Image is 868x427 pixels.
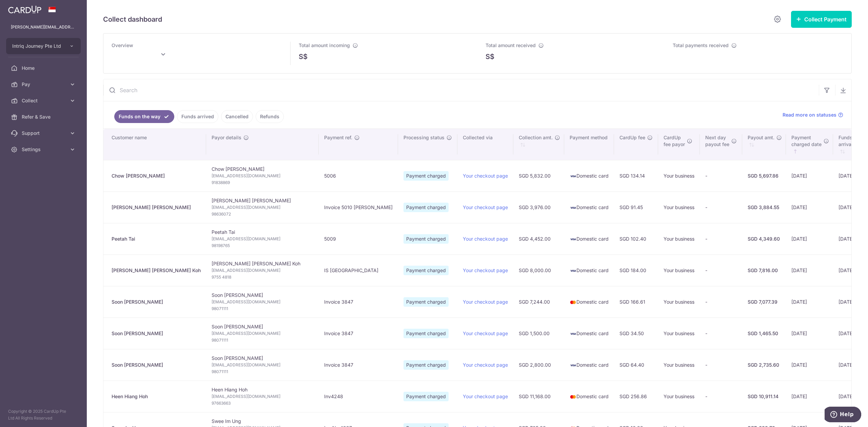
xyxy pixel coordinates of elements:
[700,381,742,412] td: -
[221,110,253,123] a: Cancelled
[15,5,29,11] span: Help
[319,129,398,160] th: Payment ref.
[614,129,658,160] th: CardUp fee
[513,129,564,160] th: Collection amt. : activate to sort column ascending
[319,286,398,318] td: Invoice 3847
[614,160,658,191] td: SGD 134.14
[791,11,852,28] button: Collect Payment
[614,318,658,349] td: SGD 34.50
[206,191,319,223] td: [PERSON_NAME] [PERSON_NAME]
[212,305,313,312] span: 98071111
[486,52,494,62] span: S$
[319,160,398,191] td: 5006
[486,42,536,48] span: Total amount received
[463,299,508,305] a: Your checkout page
[212,211,313,218] span: 98636072
[564,129,614,160] th: Payment method
[570,173,576,180] img: visa-sm-192604c4577d2d35970c8ed26b86981c2741ebd56154ab54ad91a526f0f24972.png
[513,286,564,318] td: SGD 7,244.00
[513,349,564,381] td: SGD 2,800.00
[658,381,700,412] td: Your business
[212,337,313,344] span: 98071111
[825,407,861,424] iframe: Opens a widget where you can find more information
[513,160,564,191] td: SGD 5,832.00
[748,330,781,337] div: SGD 1,465.50
[564,381,614,412] td: Domestic card
[786,129,833,160] th: Paymentcharged date : activate to sort column ascending
[614,223,658,255] td: SGD 102.40
[570,236,576,243] img: visa-sm-192604c4577d2d35970c8ed26b86981c2741ebd56154ab54ad91a526f0f24972.png
[112,299,201,305] div: Soon [PERSON_NAME]
[786,255,833,286] td: [DATE]
[570,299,576,306] img: mastercard-sm-87a3fd1e0bddd137fecb07648320f44c262e2538e7db6024463105ddbc961eb2.png
[12,43,62,49] span: Intriq Journey Pte Ltd
[614,349,658,381] td: SGD 64.40
[212,330,313,337] span: [EMAIL_ADDRESS][DOMAIN_NAME]
[658,160,700,191] td: Your business
[658,223,700,255] td: Your business
[658,129,700,160] th: CardUpfee payor
[700,223,742,255] td: -
[570,330,576,337] img: visa-sm-192604c4577d2d35970c8ed26b86981c2741ebd56154ab54ad91a526f0f24972.png
[212,299,313,305] span: [EMAIL_ADDRESS][DOMAIN_NAME]
[403,360,449,370] span: Payment charged
[206,318,319,349] td: Soon [PERSON_NAME]
[206,286,319,318] td: Soon [PERSON_NAME]
[570,204,576,211] img: visa-sm-192604c4577d2d35970c8ed26b86981c2741ebd56154ab54ad91a526f0f24972.png
[6,38,81,54] button: Intriq Journey Pte Ltd
[22,65,66,72] span: Home
[700,191,742,223] td: -
[212,179,313,186] span: 91838869
[564,318,614,349] td: Domestic card
[570,267,576,274] img: visa-sm-192604c4577d2d35970c8ed26b86981c2741ebd56154ab54ad91a526f0f24972.png
[11,24,76,30] p: [PERSON_NAME][EMAIL_ADDRESS][DOMAIN_NAME]
[212,134,241,141] span: Payor details
[457,129,513,160] th: Collected via
[748,299,781,305] div: SGD 7,077.39
[403,234,449,244] span: Payment charged
[463,393,508,399] a: Your checkout page
[403,329,449,338] span: Payment charged
[463,204,508,210] a: Your checkout page
[212,400,313,407] span: 97663663
[786,318,833,349] td: [DATE]
[212,362,313,368] span: [EMAIL_ADDRESS][DOMAIN_NAME]
[614,286,658,318] td: SGD 166.61
[700,349,742,381] td: -
[513,191,564,223] td: SGD 3,976.00
[206,349,319,381] td: Soon [PERSON_NAME]
[786,349,833,381] td: [DATE]
[700,286,742,318] td: -
[564,286,614,318] td: Domestic card
[103,129,206,160] th: Customer name
[786,223,833,255] td: [DATE]
[22,81,66,88] span: Pay
[564,160,614,191] td: Domestic card
[319,223,398,255] td: 5009
[112,393,201,400] div: Heen Hiang Hoh
[112,362,201,368] div: Soon [PERSON_NAME]
[403,392,449,401] span: Payment charged
[463,362,508,368] a: Your checkout page
[658,318,700,349] td: Your business
[319,318,398,349] td: Invoice 3847
[463,173,508,179] a: Your checkout page
[700,255,742,286] td: -
[463,330,508,336] a: Your checkout page
[212,393,313,400] span: [EMAIL_ADDRESS][DOMAIN_NAME]
[564,349,614,381] td: Domestic card
[700,318,742,349] td: -
[658,255,700,286] td: Your business
[22,130,66,137] span: Support
[705,134,729,148] span: Next day payout fee
[664,134,685,148] span: CardUp fee payor
[748,172,781,179] div: SGD 5,697.86
[103,14,162,25] h5: Collect dashboard
[256,110,284,123] a: Refunds
[519,134,553,141] span: Collection amt.
[748,362,781,368] div: SGD 2,735.60
[748,267,781,274] div: SGD 7,816.00
[513,223,564,255] td: SGD 4,452.00
[177,110,218,123] a: Funds arrived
